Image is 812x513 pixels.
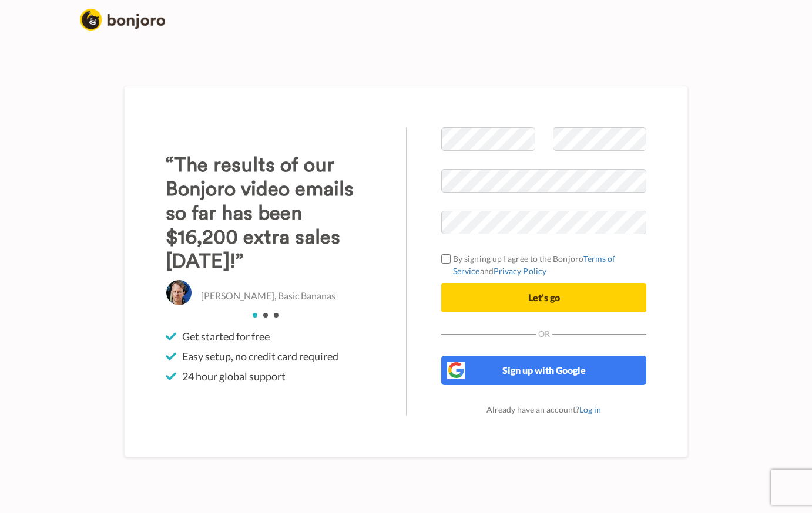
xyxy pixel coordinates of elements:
[441,254,451,264] input: By signing up I agree to the BonjoroTerms of ServiceandPrivacy Policy
[453,254,616,276] a: Terms of Service
[182,369,286,383] span: 24 hour global support
[166,153,371,274] h3: “The results of our Bonjoro video emails so far has been $16,200 extra sales [DATE]!”
[182,329,270,343] span: Get started for free
[528,292,560,303] span: Let's go
[80,9,165,31] img: logo_full.png
[441,356,646,385] button: Sign up with Google
[579,404,601,414] a: Log in
[201,289,335,303] p: [PERSON_NAME], Basic Bananas
[182,349,338,363] span: Easy setup, no credit card required
[166,279,192,306] img: Christo Hall, Basic Bananas
[441,283,646,312] button: Let's go
[494,266,546,276] a: Privacy Policy
[536,330,552,338] span: Or
[502,365,586,376] span: Sign up with Google
[486,404,601,414] span: Already have an account?
[441,252,646,277] label: By signing up I agree to the Bonjoro and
